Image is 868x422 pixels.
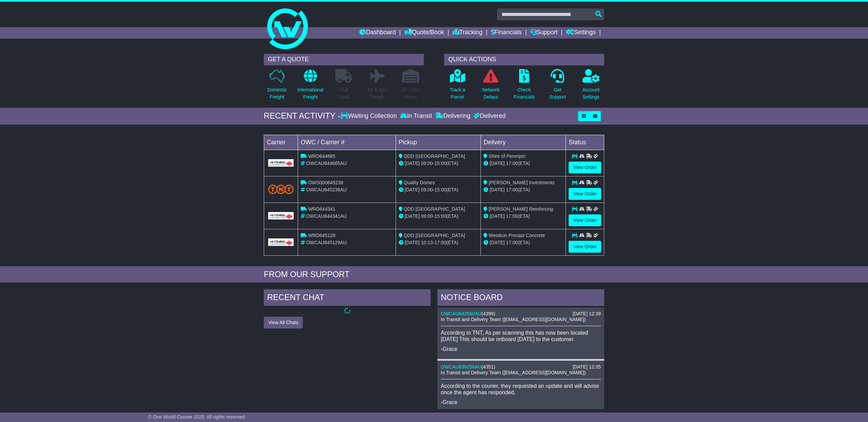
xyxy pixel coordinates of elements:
span: QDD [GEOGRAPHIC_DATA] [404,233,465,238]
button: View All Chats [264,317,303,329]
td: OWC / Carrier # [298,135,396,150]
a: OWCAU642560AU [441,311,481,316]
p: -Grace [441,399,601,405]
p: International Freight [297,86,323,101]
img: GetCarrierServiceLogo [268,159,294,167]
span: [DATE] [405,213,420,219]
span: 15:00 [434,213,446,219]
span: [DATE] [490,161,505,166]
span: 4399 [483,311,494,316]
div: ( ) [441,364,601,370]
span: Shire of Perenjori [489,153,525,159]
div: (ETA) [484,239,563,246]
span: [DATE] [405,187,420,192]
a: Support [530,27,558,39]
a: CheckFinancials [513,69,535,104]
span: 17:00 [434,240,446,245]
span: 17:00 [506,240,518,245]
div: GET A QUOTE [264,54,424,65]
span: OWCAU645238AU [306,187,347,192]
div: QUICK ACTIONS [444,54,604,65]
span: 4351 [483,364,494,370]
a: View Order [569,241,601,253]
img: TNT_Domestic.png [268,185,294,194]
p: Full Loads [335,86,352,101]
span: 09:00 [421,161,433,166]
span: OWCAU644665AU [306,161,347,166]
div: (ETA) [484,213,563,220]
a: View Order [569,162,601,173]
a: Dashboard [359,27,396,39]
a: View Order [569,214,601,226]
a: Quote/Book [404,27,444,39]
div: (ETA) [484,186,563,193]
img: GetCarrierServiceLogo [268,212,294,219]
span: [DATE] [405,240,420,245]
span: OWS000645238 [308,180,343,185]
p: Network Delays [482,86,499,101]
a: Financials [491,27,522,39]
a: Track aParcel [449,69,466,104]
a: Settings [566,27,596,39]
div: - (ETA) [399,160,478,167]
span: 09:00 [421,213,433,219]
p: Get Support [549,86,566,101]
div: Waiting Collection [340,112,398,120]
td: Status [566,135,604,150]
span: OWCAU645129AU [306,240,347,245]
div: - (ETA) [399,186,478,193]
div: - (ETA) [399,239,478,246]
div: In Transit [398,112,434,120]
span: [PERSON_NAME] Reinforcing [489,206,553,212]
div: Delivering [434,112,472,120]
span: 17:00 [506,187,518,192]
a: GetSupport [549,69,566,104]
p: -Grace [441,346,601,352]
span: Quality Domes [404,180,435,185]
span: 17:00 [506,161,518,166]
span: [DATE] [490,213,505,219]
p: Account Settings [583,86,600,101]
a: NetworkDelays [482,69,500,104]
span: Westkon Precast Concrete [489,233,545,238]
td: Delivery [481,135,566,150]
span: QDD [GEOGRAPHIC_DATA] [404,153,465,159]
p: Air & Sea Freight [367,86,387,101]
td: Pickup [396,135,481,150]
span: WRD644665 [308,153,335,159]
span: [DATE] [405,161,420,166]
a: View Order [569,188,601,200]
span: 15:00 [434,161,446,166]
div: NOTICE BOARD [437,289,604,308]
div: FROM OUR SUPPORT [264,270,604,279]
a: Tracking [453,27,482,39]
p: Air / Sea Depot [401,86,420,101]
span: In Transit and Delivery Team ([EMAIL_ADDRESS][DOMAIN_NAME]) [441,317,586,322]
div: - (ETA) [399,213,478,220]
a: AccountSettings [582,69,600,104]
span: 09:00 [421,187,433,192]
span: © One World Courier 2025. All rights reserved. [148,414,246,420]
span: 10:13 [421,240,433,245]
span: 17:00 [506,213,518,219]
div: ( ) [441,311,601,317]
p: According to the courier, they requested an update and will advise once the agent has responded. [441,383,601,396]
div: Delivered [472,112,506,120]
div: (ETA) [484,160,563,167]
span: QDD [GEOGRAPHIC_DATA] [404,206,465,212]
p: Track a Parcel [450,86,465,101]
a: OWCAU639256AU [441,364,481,370]
div: [DATE] 12:35 [573,364,601,370]
p: Check Financials [514,86,535,101]
p: According to TNT, As per scanning this has now been located [DATE] This should be onboard [DATE] ... [441,330,601,342]
div: RECENT CHAT [264,289,431,308]
span: WRD644341 [308,206,335,212]
a: DomesticFreight [267,69,287,104]
a: InternationalFreight [297,69,324,104]
span: WRD645129 [308,233,335,238]
img: GetCarrierServiceLogo [268,238,294,246]
span: 15:00 [434,187,446,192]
span: [DATE] [490,240,505,245]
span: [PERSON_NAME] Investments [489,180,555,185]
td: Carrier [264,135,298,150]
